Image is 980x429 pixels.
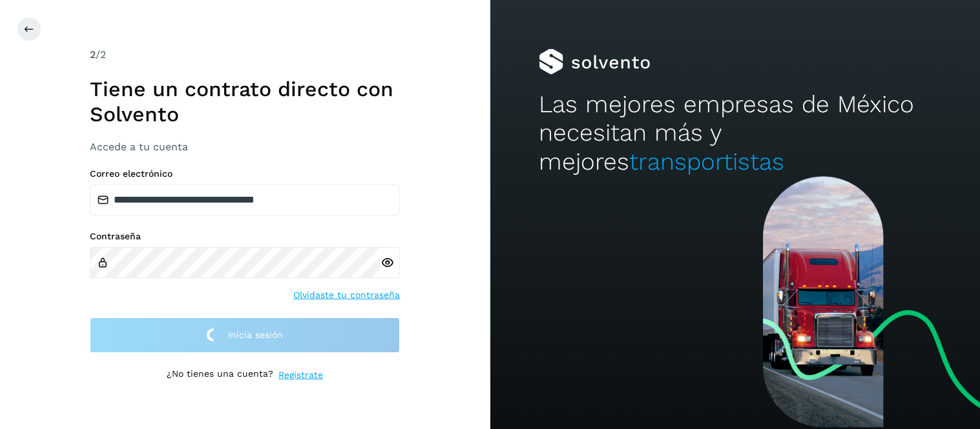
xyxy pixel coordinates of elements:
[539,90,931,176] h2: Las mejores empresas de México necesitan más y mejores
[90,77,400,126] h1: Tiene un contrato directo con Solvento
[90,231,400,242] label: Contraseña
[629,148,784,175] span: transportistas
[90,47,400,63] div: /2
[228,330,283,339] span: Inicia sesión
[278,368,323,382] a: Regístrate
[90,141,400,153] h3: Accede a tu cuenta
[90,168,400,179] label: Correo electrónico
[90,317,400,353] button: Inicia sesión
[167,368,273,382] p: ¿No tienes una cuenta?
[293,288,400,302] a: Olvidaste tu contraseña
[90,48,96,61] span: 2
